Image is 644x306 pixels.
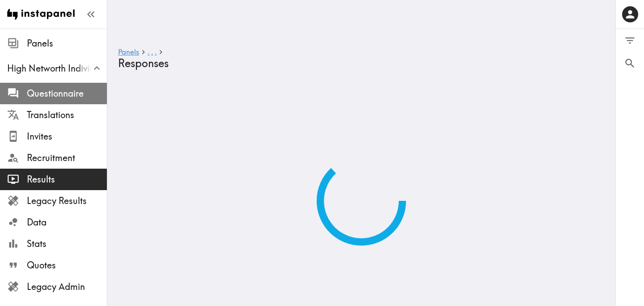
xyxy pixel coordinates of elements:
h4: Responses [118,57,597,70]
span: . [151,47,153,56]
span: Legacy Admin [27,280,107,293]
button: Filter Responses [616,29,644,52]
span: Panels [27,37,107,50]
span: Data [27,216,107,229]
span: Stats [27,238,107,250]
a: Panels [118,48,139,57]
button: Search [616,52,644,75]
span: . [155,47,157,56]
span: Questionnaire [27,87,107,100]
span: Recruitment [27,152,107,164]
span: Quotes [27,259,107,272]
span: Results [27,173,107,186]
span: High Networth Individual Ethnography [7,62,107,75]
a: ... [148,48,157,57]
span: Invites [27,130,107,143]
span: Translations [27,109,107,121]
span: Filter Responses [624,34,636,47]
span: . [148,47,149,56]
span: Legacy Results [27,195,107,207]
span: Search [624,57,636,69]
